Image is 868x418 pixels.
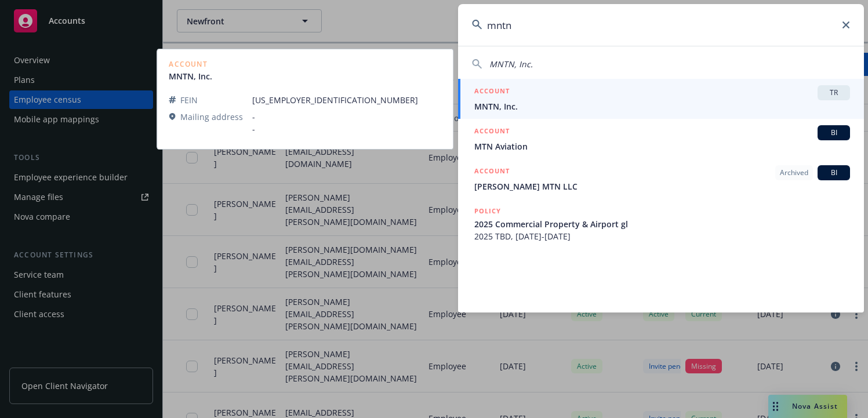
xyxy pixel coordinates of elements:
span: [PERSON_NAME] MTN LLC [474,180,850,192]
a: ACCOUNTArchivedBI[PERSON_NAME] MTN LLC [458,159,864,199]
span: MNTN, Inc. [474,100,850,112]
span: 2025 Commercial Property & Airport gl [474,218,850,230]
h5: ACCOUNT [474,125,510,139]
a: POLICY2025 Commercial Property & Airport gl2025 TBD, [DATE]-[DATE] [458,199,864,249]
span: BI [822,168,845,178]
span: MTN Aviation [474,140,850,152]
h5: POLICY [474,205,501,217]
span: MNTN, Inc. [489,59,533,70]
a: ACCOUNTBIMTN Aviation [458,119,864,159]
h5: ACCOUNT [474,165,510,179]
span: Archived [780,168,808,178]
span: BI [822,128,845,138]
input: Search... [458,4,864,46]
span: TR [822,88,845,98]
h5: ACCOUNT [474,85,510,99]
a: ACCOUNTTRMNTN, Inc. [458,79,864,119]
span: 2025 TBD, [DATE]-[DATE] [474,230,850,242]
